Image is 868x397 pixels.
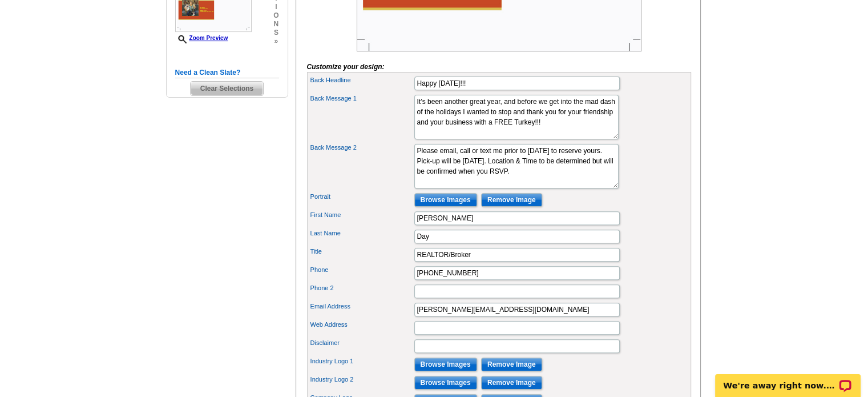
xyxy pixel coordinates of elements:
input: Browse Images [414,193,477,207]
label: Web Address [310,320,413,330]
textarea: It’s been another great year, and before we get into the mad dash of the holidays I wanted to sto... [414,95,619,139]
label: Back Message 1 [310,94,413,103]
input: Remove Image [481,193,542,207]
span: Clear Selections [191,82,263,95]
input: Browse Images [414,358,477,371]
input: Remove Image [481,358,542,371]
span: o [273,11,278,20]
iframe: LiveChat chat widget [708,361,868,397]
span: » [273,37,278,46]
textarea: Please email, call or text me prior to [DATE] to reserve yours. Pick-up will be [DATE]. Location ... [414,144,619,189]
input: Remove Image [481,376,542,390]
input: Browse Images [414,376,477,390]
label: Disclaimer [310,338,413,348]
label: Back Message 2 [310,143,413,153]
i: Customize your design: [307,63,385,71]
label: Title [310,247,413,256]
label: Industry Logo 2 [310,375,413,384]
label: Back Headline [310,75,413,85]
a: Zoom Preview [175,35,228,41]
label: Email Address [310,302,413,311]
h5: Need a Clean Slate? [175,67,279,78]
label: First Name [310,210,413,220]
label: Phone 2 [310,283,413,293]
span: i [273,3,278,11]
label: Phone [310,265,413,275]
label: Portrait [310,192,413,202]
span: s [273,29,278,37]
span: n [273,20,278,29]
label: Industry Logo 1 [310,356,413,366]
label: Last Name [310,228,413,238]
